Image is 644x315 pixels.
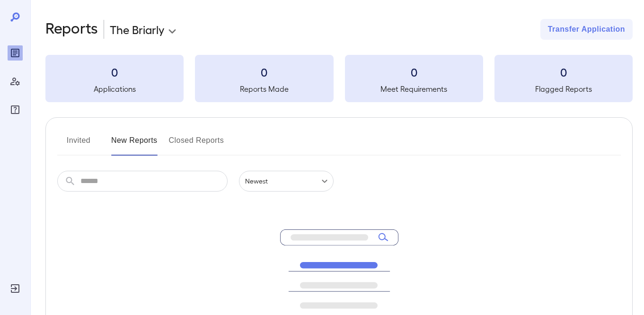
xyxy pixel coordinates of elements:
button: New Reports [111,133,158,156]
summary: 0Applications0Reports Made0Meet Requirements0Flagged Reports [45,55,633,102]
button: Closed Reports [169,133,224,156]
div: Newest [239,171,334,192]
h5: Reports Made [195,83,333,95]
p: The Briarly [110,22,164,37]
div: Log Out [8,281,23,296]
h3: 0 [45,64,184,79]
div: Reports [8,45,23,61]
h3: 0 [195,64,333,79]
h5: Meet Requirements [345,83,483,95]
button: Invited [57,133,100,156]
button: Transfer Application [540,19,633,40]
h3: 0 [345,64,483,79]
div: Manage Users [8,74,23,89]
h2: Reports [45,19,98,40]
h3: 0 [494,64,633,79]
h5: Flagged Reports [494,83,633,95]
div: FAQ [8,102,23,117]
h5: Applications [45,83,184,95]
